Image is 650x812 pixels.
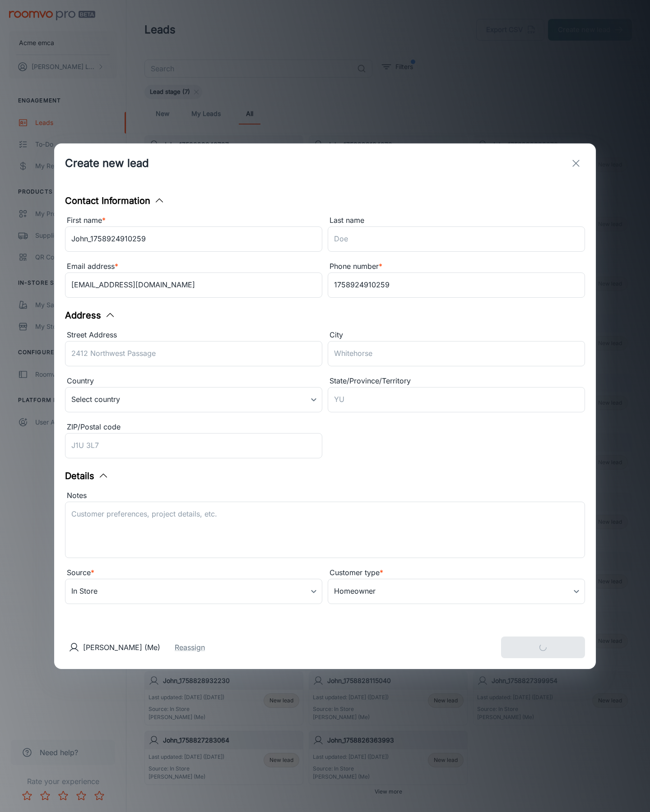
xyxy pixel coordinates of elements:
[328,375,585,387] div: State/Province/Territory
[175,642,205,653] button: Reassign
[328,226,585,252] input: Doe
[65,375,322,387] div: Country
[65,490,585,502] div: Notes
[65,579,322,604] div: In Store
[65,261,322,272] div: Email address
[65,194,165,208] button: Contact Information
[65,215,322,226] div: First name
[65,387,322,412] div: Select country
[65,433,322,458] input: J1U 3L7
[65,226,322,252] input: John
[328,387,585,412] input: YU
[65,421,322,433] div: ZIP/Postal code
[65,155,149,171] h1: Create new lead
[328,272,585,298] input: +1 439-123-4567
[328,567,585,579] div: Customer type
[83,642,160,653] p: [PERSON_NAME] (Me)
[65,469,109,483] button: Details
[328,329,585,341] div: City
[65,567,322,579] div: Source
[328,215,585,226] div: Last name
[65,329,322,341] div: Street Address
[65,341,322,366] input: 2412 Northwest Passage
[567,154,585,172] button: exit
[65,272,322,298] input: myname@example.com
[328,579,585,604] div: Homeowner
[328,261,585,272] div: Phone number
[65,309,116,322] button: Address
[328,341,585,366] input: Whitehorse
